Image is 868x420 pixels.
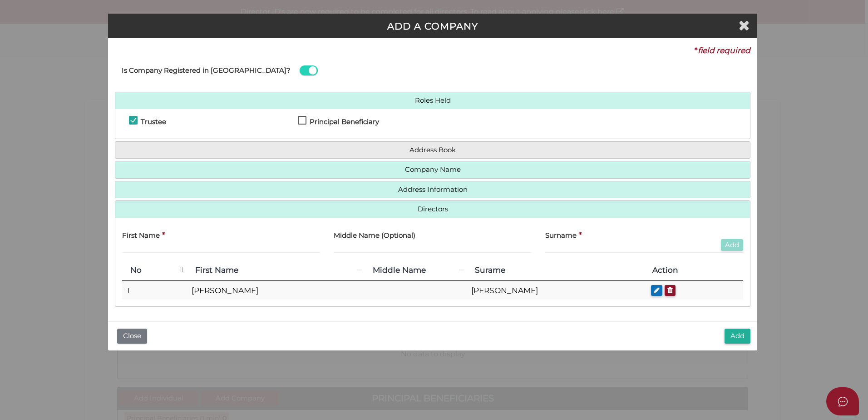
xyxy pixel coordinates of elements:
[644,260,743,281] th: Action
[187,260,365,281] th: First Name: activate to sort column ascending
[365,260,467,281] th: Middle Name: activate to sort column ascending
[122,281,187,300] td: 1
[122,232,160,240] h4: First Name
[187,281,365,300] td: [PERSON_NAME]
[826,387,859,415] button: Open asap
[545,232,577,240] h4: Surname
[122,205,743,213] a: Directors
[122,260,187,281] th: No: activate to sort column descending
[334,232,415,240] h4: Middle Name (Optional)
[122,186,743,194] a: Address Information
[725,329,750,344] button: Add
[122,146,743,154] a: Address Book
[117,329,147,344] button: Close
[467,281,644,300] td: [PERSON_NAME]
[122,166,743,174] a: Company Name
[467,260,644,281] th: Surame
[721,239,743,251] button: Add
